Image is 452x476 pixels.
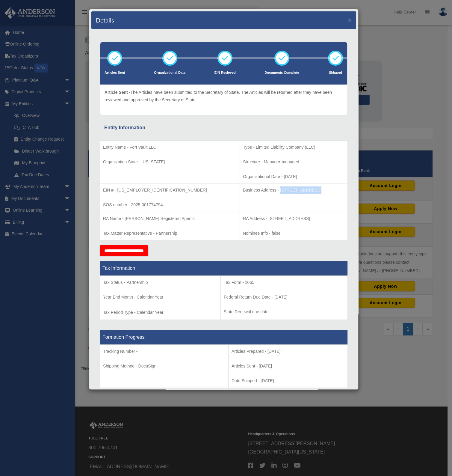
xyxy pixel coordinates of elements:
p: Tax Matter Representative - Partnership [103,230,237,237]
p: EIN # - [US_EMPLOYER_IDENTIFICATION_NUMBER] [103,186,237,194]
p: EIN Recieved [214,70,236,76]
p: Articles Sent [105,70,125,76]
div: Entity Information [104,123,343,132]
p: State Renewal due date - [224,308,344,316]
td: Tax Period Type - Calendar Year [100,276,221,320]
p: Organization State - [US_STATE] [103,158,237,166]
p: Organizational Date - [DATE] [243,173,344,180]
p: Documents Complete [264,70,299,76]
p: Articles Sent - [DATE] [232,362,344,370]
p: Business Address - [STREET_ADDRESS] [243,186,344,194]
p: RA Address - [STREET_ADDRESS] [243,215,344,222]
p: Federal Return Due Date - [DATE] [224,293,344,301]
p: Structure - Manager-managed [243,158,344,166]
span: Article Sent - [105,90,130,95]
p: Organizational Date [154,70,185,76]
h4: Details [96,16,114,24]
p: Tax Status - Partnership [103,279,217,286]
p: Shipping Method - DocuSign [103,362,225,370]
p: Year End Month - Calendar Year [103,293,217,301]
p: SOS number - 2025-001774794 [103,201,237,209]
p: Articles Prepared - [DATE] [232,348,344,355]
th: Formation Progress [100,330,348,345]
p: Tracking Number - [103,348,225,355]
p: Entity Name - Fort Vault LLC [103,144,237,151]
p: Nominee Info - false [243,230,344,237]
p: Tax Form - 1065 [224,279,344,286]
p: The Articles have been submitted to the Secretary of State. The Articles will be returned after t... [105,89,343,103]
p: RA Name - [PERSON_NAME] Registered Agents [103,215,237,222]
p: Type - Limited Liability Company (LLC) [243,144,344,151]
p: Shipped [328,70,343,76]
button: × [348,17,352,23]
p: Date Shipped - [DATE] [232,377,344,385]
th: Tax Information [100,261,348,276]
